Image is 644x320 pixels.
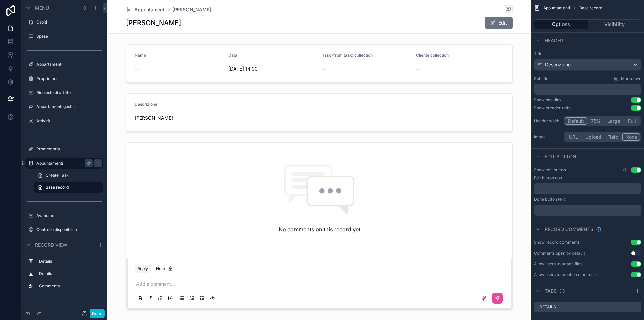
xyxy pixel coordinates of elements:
[539,304,556,310] label: Details
[534,205,641,216] div: scrollable content
[36,19,102,25] label: Ospiti
[545,61,571,68] span: Descrizione
[46,173,69,178] span: Create Task
[534,272,599,277] div: Allow users to mention other users
[623,117,640,125] button: Full
[621,76,641,81] span: Markdown
[39,271,101,276] label: Details
[534,250,585,256] div: Comments open by default
[579,5,602,11] span: Base record
[36,213,102,218] label: Avahome
[534,183,641,194] div: scrollable content
[134,6,166,13] span: Appuntamenti
[534,167,566,173] label: Show edit button
[172,6,211,13] a: [PERSON_NAME]
[126,18,181,28] h1: [PERSON_NAME]
[36,118,102,124] label: Attività
[587,117,604,125] button: 75%
[543,5,570,11] span: Appuntamenti
[39,283,101,289] label: Comments
[534,76,548,81] label: Subtitle
[46,185,69,190] span: Base record
[565,117,587,125] button: Default
[534,197,566,202] label: Done button text
[35,242,67,248] span: Record view
[545,153,576,160] span: Edit button
[545,37,563,44] span: Header
[582,133,604,141] button: Upload
[534,59,641,71] button: Descrizione
[39,259,101,264] label: Details
[36,161,90,166] label: Appuntamenti
[36,90,102,95] label: Richieste di affitto
[35,5,49,11] span: Menu
[534,97,562,103] div: Show backlink
[588,19,642,29] button: Visibility
[604,117,623,125] button: Large
[534,105,571,111] div: Show breadcrumbs
[21,253,107,298] div: scrollable content
[90,309,105,318] button: Done
[34,182,103,193] a: Base record
[534,118,561,124] label: Header width
[485,17,513,29] button: Edit
[534,175,562,181] label: Edit button text
[534,84,641,95] div: scrollable content
[36,34,102,39] label: Spese
[614,76,641,81] a: Markdown
[534,19,588,29] button: Options
[534,261,582,267] div: Allow users to attach files
[534,51,641,56] label: Title
[534,134,561,140] label: Image
[604,133,622,141] button: Field
[126,6,166,13] a: Appuntamenti
[36,62,102,67] label: Appartamenti
[622,133,640,141] button: None
[565,133,582,141] button: URL
[36,227,102,232] label: Controllo disponibilità
[36,146,102,152] label: Promemoria
[534,240,580,245] div: Show record comments
[36,76,102,81] label: Proprietari
[545,288,557,294] span: Tabs
[36,104,102,109] label: Appartamenti gestiti
[34,170,103,181] a: Create Task
[545,226,593,233] span: Record comments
